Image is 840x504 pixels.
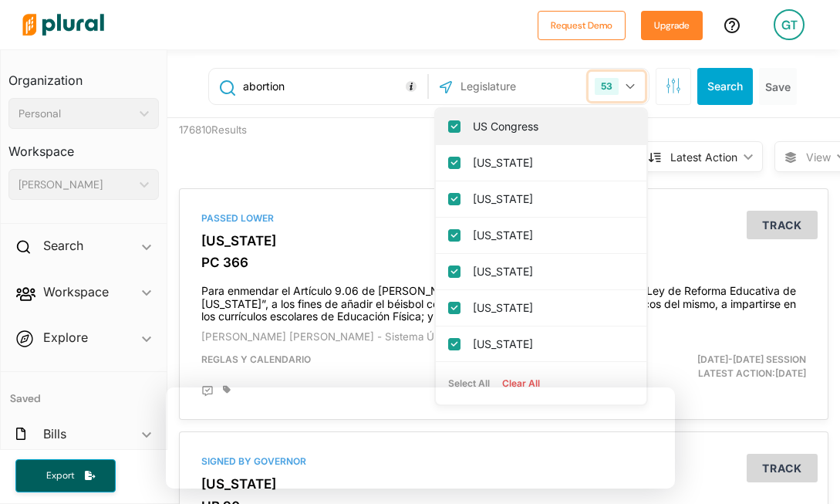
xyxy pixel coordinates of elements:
div: GT [774,9,805,40]
h2: Workspace [43,283,109,300]
h3: PC 366 [201,255,806,270]
div: Latest Action [670,149,737,165]
h2: Bills [43,425,66,442]
button: Request Demo [538,11,626,40]
span: Export [35,469,85,482]
label: [US_STATE] [473,224,631,247]
button: Clear All [496,372,546,395]
h4: Para enmendar el Artículo 9.06 de [PERSON_NAME] 85-2018, mejor conocida como la “Ley de Reforma E... [201,277,806,323]
div: 176810 Results [167,118,336,177]
button: Search [697,68,753,105]
span: [DATE]-[DATE] Session [697,353,806,365]
label: [US_STATE] [473,188,631,211]
button: 53 [589,72,645,101]
div: Passed Lower [201,211,806,225]
button: Track [747,454,818,482]
input: Enter keywords, bill # or legislator name [241,72,423,101]
div: Add tags [223,385,231,394]
h3: [US_STATE] [201,233,806,249]
span: Reglas y Calendario [201,353,311,365]
a: Upgrade [641,17,703,33]
label: [US_STATE] [473,260,631,283]
input: Legislature [459,72,589,101]
h3: Workspace [8,129,159,163]
div: Tooltip anchor [404,79,418,93]
div: 53 [595,78,619,95]
a: GT [761,3,817,46]
label: US Congress [473,115,631,138]
a: Request Demo [538,17,626,33]
button: Save [759,68,797,105]
h2: Search [43,237,83,254]
button: Track [747,211,818,239]
button: Upgrade [641,11,703,40]
div: [PERSON_NAME] [19,177,133,193]
h3: Organization [8,58,159,92]
button: Select All [442,372,496,395]
span: Search Filters [666,78,681,91]
div: Add Position Statement [201,385,214,397]
span: View [806,149,831,165]
iframe: Survey from Plural [166,387,675,489]
span: [PERSON_NAME] [PERSON_NAME] - Sistema Único de Trámite Legislativo [201,330,564,343]
label: [US_STATE] [473,333,631,356]
div: Personal [19,106,133,122]
div: Latest Action: [DATE] [609,353,818,381]
label: [US_STATE] [473,296,631,320]
button: Export [15,459,116,492]
label: [US_STATE] [473,151,631,174]
h4: Saved [1,372,167,410]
